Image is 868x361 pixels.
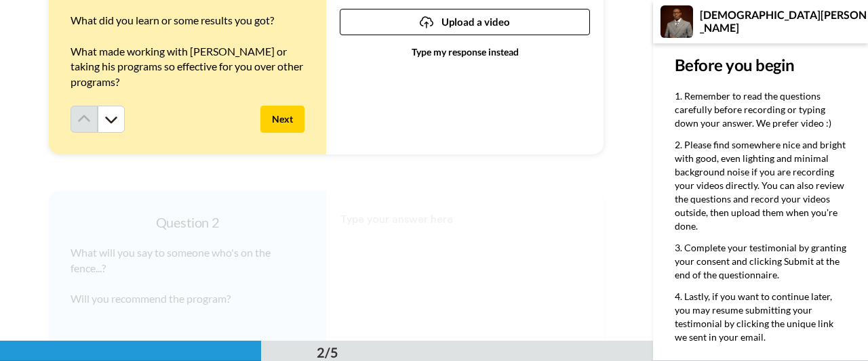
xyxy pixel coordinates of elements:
[37,79,47,89] img: tab_domain_overview_orange.svg
[660,5,693,38] img: Profile Image
[22,22,33,33] img: logo_orange.svg
[150,80,229,89] div: Keywords by Traffic
[71,292,231,305] span: Will you recommend the program?
[675,139,848,232] span: Please find somewhere nice and bright with good, even lighting and minimal background noise if yo...
[700,8,867,34] div: [DEMOGRAPHIC_DATA][PERSON_NAME]
[675,242,848,280] span: Complete your testimonial by granting your consent and clicking Submit at the end of the question...
[135,79,146,89] img: tab_keywords_by_traffic_grey.svg
[675,291,835,343] span: Lastly, if you want to continue later, you may resume submitting your testimonial by clicking the...
[52,80,121,89] div: Domain Overview
[22,35,33,46] img: website_grey.svg
[71,246,273,274] span: What will you say to someone who's on the fence...?
[675,90,831,129] span: Remember to read the questions carefully before recording or typing down your answer. We prefer v...
[71,213,304,232] h4: Question 2
[675,55,795,75] span: Before you begin
[35,35,149,46] div: Domain: [DOMAIN_NAME]
[38,22,66,33] div: v 4.0.25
